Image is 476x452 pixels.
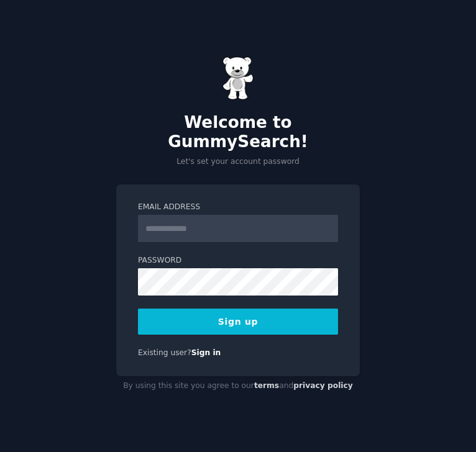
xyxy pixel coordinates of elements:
[116,376,360,396] div: By using this site you agree to our and
[191,348,221,357] a: Sign in
[293,381,353,390] a: privacy policy
[138,255,338,266] label: Password
[138,202,338,213] label: Email Address
[138,309,338,335] button: Sign up
[116,156,360,168] p: Let's set your account password
[138,348,191,357] span: Existing user?
[222,56,254,100] img: Gummy Bear
[116,113,360,152] h2: Welcome to GummySearch!
[254,381,279,390] a: terms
